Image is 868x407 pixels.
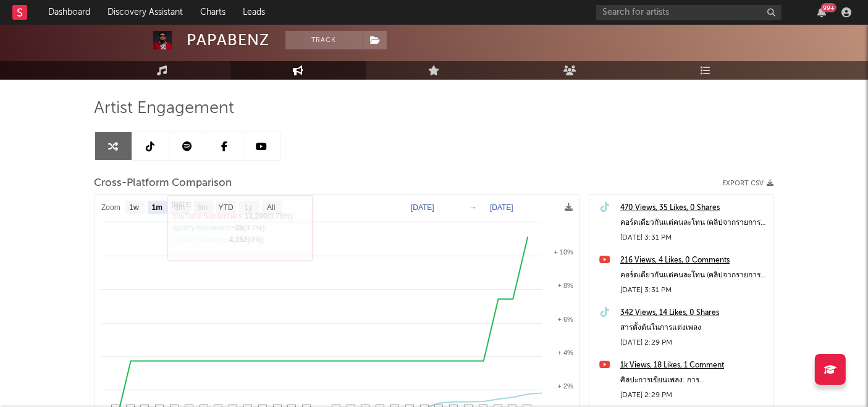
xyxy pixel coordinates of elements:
div: [DATE] 2:29 PM [620,388,767,403]
a: 342 Views, 14 Likes, 0 Shares [620,306,767,321]
button: 99+ [817,7,826,17]
a: 470 Views, 35 Likes, 0 Shares [620,201,767,216]
div: สารตั้งต้นในการแต่งเพลง [620,321,767,335]
div: คอร์ดเดียวกันแต่คนละโทน (คลิปจากรายการ Blues To Jazz) [620,268,767,283]
text: All [267,204,275,212]
button: Export CSV [723,180,774,187]
text: + 8% [557,282,573,289]
text: Zoom [101,204,120,212]
text: 1y [244,204,252,212]
span: Cross-Platform Comparison [95,176,232,191]
text: 3m [174,204,185,212]
span: Artist Engagement [95,101,235,116]
text: 6m [197,204,208,212]
a: 1k Views, 18 Likes, 1 Comment [620,358,767,373]
text: 1w [129,204,139,212]
text: [DATE] [490,203,513,212]
button: Track [285,31,363,49]
a: 216 Views, 4 Likes, 0 Comments [620,253,767,268]
text: + 10% [554,248,573,256]
text: [DATE] [411,203,434,212]
text: + 2% [557,382,573,390]
div: [DATE] 3:31 PM [620,283,767,298]
div: 99 + [821,3,836,12]
div: ศิลปะการเขียนเพลง: การสร้าง[PERSON_NAME]ระหว่าง[PERSON_NAME]และโทน [620,373,767,388]
text: 1m [151,204,162,212]
text: YTD [218,204,233,212]
input: Search for artists [596,5,782,20]
div: คอร์ดเดียวกันแต่คนละโทน (คลิปจากรายการ Blues To Jazz) [620,216,767,230]
div: PAPABENZ [187,31,270,49]
text: + 4% [557,349,573,356]
text: → [470,203,477,212]
div: [DATE] 2:29 PM [620,335,767,350]
text: + 6% [557,316,573,323]
div: [DATE] 3:31 PM [620,230,767,245]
